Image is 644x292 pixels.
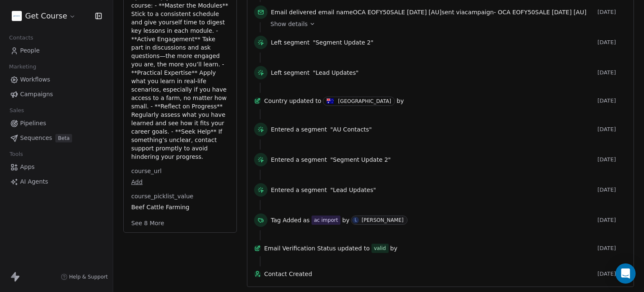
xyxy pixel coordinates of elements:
[342,216,349,224] span: by
[20,163,35,171] span: Apps
[271,125,327,134] span: Entered a segment
[20,134,52,142] span: Sequences
[353,9,441,16] span: OCA EOFY50SALE [DATE] [AU]
[338,98,391,105] div: [GEOGRAPHIC_DATA]
[597,39,627,46] span: [DATE]
[131,178,229,186] span: Add
[20,90,53,99] span: Campaigns
[271,8,587,16] span: email name sent via campaign -
[597,126,627,133] span: [DATE]
[126,216,169,231] button: See 8 More
[130,167,163,175] span: course_url
[20,177,48,186] span: AI Agents
[330,125,372,134] span: "AU Contacts"
[5,61,40,73] span: Marketing
[615,263,636,284] div: Open Intercom Messenger
[5,32,37,44] span: Contacts
[7,131,106,145] a: SequencesBeta
[597,9,627,16] span: [DATE]
[61,274,108,280] a: Help & Support
[397,97,404,105] span: by
[390,244,397,253] span: by
[597,97,627,104] span: [DATE]
[271,9,316,16] span: Email delivered
[7,160,106,174] a: Apps
[6,148,26,160] span: Tools
[271,216,301,224] span: Tag Added
[271,68,309,77] span: Left segment
[313,68,358,77] span: "Lead Updates"
[69,274,108,280] span: Help & Support
[7,44,106,58] a: People
[264,244,336,253] span: Email Verification Status
[7,87,106,101] a: Campaigns
[10,9,78,23] button: Get Course
[130,192,195,200] span: course_picklist_value
[597,156,627,163] span: [DATE]
[7,175,106,189] a: AI Agents
[355,217,357,224] div: L
[314,216,338,224] div: ac import
[330,186,376,194] span: "Lead Updates"
[597,187,627,193] span: [DATE]
[20,46,40,55] span: People
[338,244,370,253] span: updated to
[20,119,46,128] span: Pipelines
[271,186,327,194] span: Entered a segment
[264,97,288,105] span: Country
[55,134,72,142] span: Beta
[270,20,308,28] span: Show details
[12,11,22,21] img: gc-on-white.png
[597,69,627,76] span: [DATE]
[270,20,621,28] a: Show details
[20,75,50,84] span: Workflows
[313,38,373,47] span: "Segment Update 2"
[131,203,229,211] span: Beef Cattle Farming
[303,216,310,224] span: as
[330,155,391,164] span: "Segment Update 2"
[597,271,627,277] span: [DATE]
[6,104,28,117] span: Sales
[7,73,106,87] a: Workflows
[264,270,594,278] span: Contact Created
[597,245,627,252] span: [DATE]
[374,244,386,253] div: valid
[289,97,322,105] span: updated to
[361,217,403,223] div: [PERSON_NAME]
[25,11,67,21] span: Get Course
[271,38,309,47] span: Left segment
[597,217,627,224] span: [DATE]
[7,116,106,130] a: Pipelines
[271,155,327,164] span: Entered a segment
[498,9,586,16] span: OCA EOFY50SALE [DATE] [AU]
